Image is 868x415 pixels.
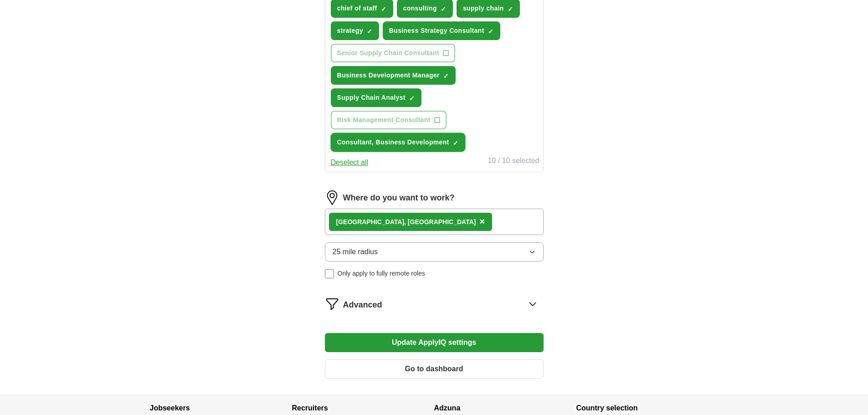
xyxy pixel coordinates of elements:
span: ✓ [443,72,449,80]
span: supply chain [463,4,504,13]
button: 25 mile radius [325,242,544,261]
span: chief of staff [337,4,377,13]
span: consulting [403,4,437,13]
span: Advanced [343,299,382,311]
button: Business Development Manager✓ [331,66,456,85]
span: ✓ [508,5,513,13]
span: Business Development Manager [337,71,440,80]
button: Risk Management Consultant [331,111,447,129]
span: ✓ [409,95,415,102]
img: filter [325,297,339,311]
span: Business Strategy Consultant [389,26,484,36]
img: location.png [325,190,339,205]
button: Senior Supply Chain Consultant [331,44,455,62]
span: Senior Supply Chain Consultant [337,48,439,58]
button: Supply Chain Analyst✓ [331,88,421,107]
span: ✓ [453,139,458,147]
span: ✓ [441,5,446,13]
button: × [479,215,485,229]
div: [GEOGRAPHIC_DATA], [GEOGRAPHIC_DATA] [336,217,476,227]
span: ✓ [367,28,372,35]
span: ✓ [488,28,493,35]
div: 10 / 10 selected [488,155,539,168]
label: Where do you want to work? [343,192,455,204]
input: Only apply to fully remote roles [325,269,334,278]
button: Deselect all [331,157,369,168]
span: Supply Chain Analyst [337,93,406,102]
button: Consultant, Business Development✓ [331,133,465,152]
span: Only apply to fully remote roles [338,269,425,278]
button: Go to dashboard [325,359,544,379]
button: Update ApplyIQ settings [325,333,544,352]
span: strategy [337,26,363,36]
button: Business Strategy Consultant✓ [383,21,500,40]
span: 25 mile radius [333,246,378,257]
span: Risk Management Consultant [337,115,431,125]
span: × [479,216,485,226]
span: Consultant, Business Development [337,138,449,147]
span: ✓ [381,5,386,13]
button: strategy✓ [331,21,379,40]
